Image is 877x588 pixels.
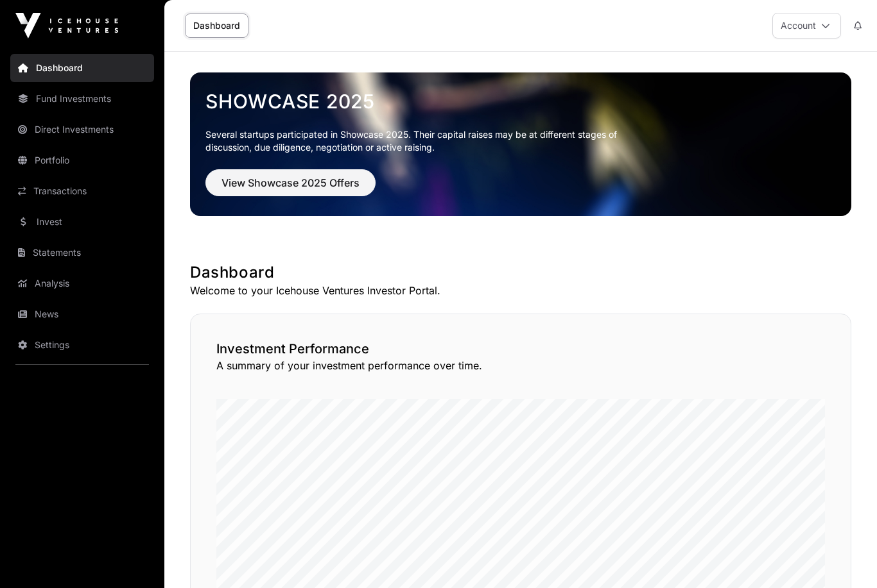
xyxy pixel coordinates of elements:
[205,169,376,196] button: View Showcase 2025 Offers
[190,262,851,283] h1: Dashboard
[205,90,836,113] a: Showcase 2025
[10,300,154,328] a: News
[10,146,154,174] a: Portfolio
[813,526,877,588] iframe: Chat Widget
[216,358,825,373] p: A summary of your investment performance over time.
[10,269,154,298] a: Analysis
[216,340,825,358] h2: Investment Performance
[10,115,154,144] a: Direct Investments
[205,128,637,154] p: Several startups participated in Showcase 2025. Their capital raises may be at different stages o...
[190,283,851,298] p: Welcome to your Icehouse Ventures Investor Portal.
[10,208,154,236] a: Invest
[185,13,248,38] a: Dashboard
[10,177,154,205] a: Transactions
[15,13,118,38] img: Icehouse Ventures Logo
[772,13,841,38] button: Account
[190,72,851,216] img: Showcase 2025
[10,85,154,113] a: Fund Investments
[10,54,154,82] a: Dashboard
[10,239,154,267] a: Statements
[10,331,154,359] a: Settings
[205,182,376,195] a: View Showcase 2025 Offers
[221,175,360,190] span: View Showcase 2025 Offers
